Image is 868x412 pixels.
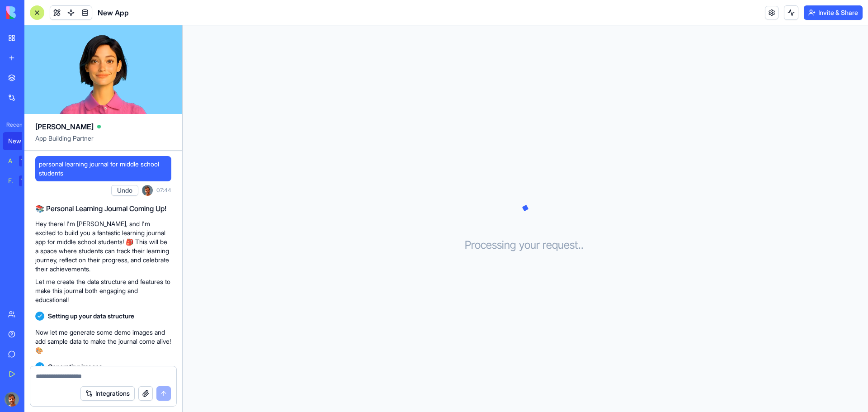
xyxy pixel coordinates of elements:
[581,238,584,252] span: .
[8,137,33,146] div: New App
[19,156,33,166] div: TRY
[35,328,171,355] p: Now let me generate some demo images and add sample data to make the journal come alive! 🎨
[19,175,33,186] div: TRY
[3,152,39,170] a: AI Logo GeneratorTRY
[39,160,168,178] span: personal learning journal for middle school students
[98,7,129,18] span: New App
[3,121,22,128] span: Recent
[35,134,171,150] span: App Building Partner
[804,5,863,20] button: Invite & Share
[48,362,102,371] span: Generating images
[35,121,94,132] span: [PERSON_NAME]
[5,392,19,407] img: ACg8ocILxb7198XEvXNY6i85ahADbGE3-N8cMXsChtk-BMt5lY0Z1OQU8g=s96-c
[142,185,153,196] img: ACg8ocILxb7198XEvXNY6i85ahADbGE3-N8cMXsChtk-BMt5lY0Z1OQU8g=s96-c
[8,156,13,166] div: AI Logo Generator
[156,187,171,194] span: 07:44
[3,172,39,190] a: Feedback FormTRY
[6,6,62,19] img: logo
[35,277,171,304] p: Let me create the data structure and features to make this journal both engaging and educational!
[578,238,581,252] span: .
[48,312,134,321] span: Setting up your data structure
[8,176,13,185] div: Feedback Form
[35,203,171,214] h2: 📚 Personal Learning Journal Coming Up!
[35,219,171,274] p: Hey there! I'm [PERSON_NAME], and I'm excited to build you a fantastic learning journal app for m...
[80,386,135,401] button: Integrations
[3,132,39,150] a: New App
[111,185,138,196] button: Undo
[465,238,586,252] h3: Processing your request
